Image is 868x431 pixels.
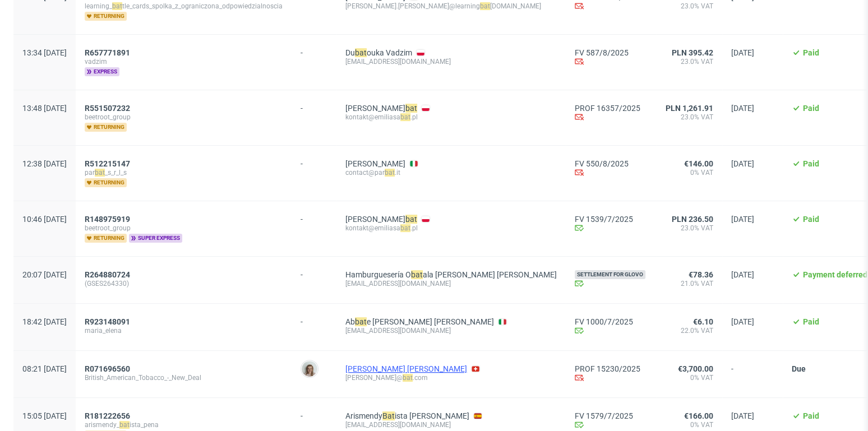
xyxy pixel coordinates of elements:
span: arismendy_ ista_pena [85,420,283,429]
span: express [85,67,119,76]
span: 23.0% VAT [666,224,713,233]
mark: bat [403,374,413,382]
a: FV 1000/7/2025 [575,317,648,326]
a: R181222656 [85,411,132,420]
span: €146.00 [684,159,713,168]
span: beetroot_group [85,224,283,233]
mark: bat [385,169,395,177]
span: beetroot_group [85,113,283,122]
span: Paid [803,215,819,224]
mark: bat [411,270,423,279]
span: R512215147 [85,159,130,168]
mark: bat [480,2,490,10]
span: PLN 1,261.91 [666,104,713,113]
a: R071696560 [85,364,132,373]
a: R657771891 [85,48,132,57]
a: ArismendyBatista [PERSON_NAME] [345,411,469,420]
span: [DATE] [731,48,754,57]
a: [PERSON_NAME] [PERSON_NAME] [345,364,467,373]
span: R551507232 [85,104,130,113]
span: 0% VAT [666,420,713,429]
a: FV 1539/7/2025 [575,215,648,224]
span: (GSES264330) [85,279,283,288]
span: Payment deferred [803,270,867,279]
a: R148975919 [85,215,132,224]
span: 13:34 [DATE] [22,48,67,57]
div: - [301,99,327,113]
span: 15:05 [DATE] [22,411,67,420]
mark: bat [405,104,417,113]
span: PLN 236.50 [672,215,713,224]
mark: bat [405,215,417,224]
span: learning_ tle_cards_spolka_z_ograniczona_odpowiedzialnoscia [85,2,283,11]
a: Abbate [PERSON_NAME] [PERSON_NAME] [345,317,494,326]
span: PLN 395.42 [672,48,713,57]
span: R923148091 [85,317,130,326]
div: contact@par .it [345,168,557,177]
div: [EMAIL_ADDRESS][DOMAIN_NAME] [345,420,557,429]
span: returning [85,12,127,21]
a: [PERSON_NAME]bat [345,104,417,113]
mark: bat [400,224,410,232]
span: 23.0% VAT [666,57,713,66]
a: FV 1579/7/2025 [575,411,648,420]
span: Paid [803,159,819,168]
div: [EMAIL_ADDRESS][DOMAIN_NAME] [345,326,557,335]
span: returning [85,123,127,132]
mark: bat [355,317,367,326]
span: [DATE] [731,317,754,326]
span: British_American_Tobacco_-_New_Deal [85,373,283,382]
span: [DATE] [731,411,754,420]
span: €6.10 [693,317,713,326]
div: kontakt@emiliasa .pl [345,113,557,122]
div: - [301,44,327,57]
mark: bat [400,113,410,121]
span: Paid [803,104,819,113]
mark: bat [112,2,122,10]
span: 23.0% VAT [666,2,713,11]
a: PROF 16357/2025 [575,104,648,113]
span: R264880724 [85,270,130,279]
span: [DATE] [731,270,754,279]
span: Settlement for Glovo [575,270,645,279]
span: Due [792,364,806,373]
span: maria_elena [85,326,283,335]
a: FV 587/8/2025 [575,48,648,57]
div: - [301,210,327,224]
span: €78.36 [689,270,713,279]
span: R181222656 [85,411,130,420]
div: [EMAIL_ADDRESS][DOMAIN_NAME] [345,57,557,66]
span: 23.0% VAT [666,113,713,122]
span: super express [129,234,182,243]
a: R923148091 [85,317,132,326]
span: 0% VAT [666,168,713,177]
a: R264880724 [85,270,132,279]
a: FV 550/8/2025 [575,159,648,168]
a: R512215147 [85,159,132,168]
a: Dubatouka Vadzim [345,48,412,57]
a: R551507232 [85,104,132,113]
a: PROF 15230/2025 [575,364,648,373]
span: R148975919 [85,215,130,224]
span: R657771891 [85,48,130,57]
span: 0% VAT [666,373,713,382]
span: R071696560 [85,364,130,373]
a: [PERSON_NAME]bat [345,215,417,224]
span: Paid [803,317,819,326]
mark: bat [355,48,367,57]
mark: bat [119,421,130,429]
mark: bat [95,169,105,177]
div: kontakt@emiliasa .pl [345,224,557,233]
span: vadzim [85,57,283,66]
span: Paid [803,411,819,420]
span: 21.0% VAT [666,279,713,288]
span: 12:38 [DATE] [22,159,67,168]
span: [DATE] [731,104,754,113]
span: 13:48 [DATE] [22,104,67,113]
img: Monika Poźniak [302,361,317,377]
span: [DATE] [731,215,754,224]
div: - [301,155,327,168]
div: [EMAIL_ADDRESS][DOMAIN_NAME] [345,279,557,288]
div: [PERSON_NAME].[PERSON_NAME]@learning [DOMAIN_NAME] [345,2,557,11]
span: €3,700.00 [678,364,713,373]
